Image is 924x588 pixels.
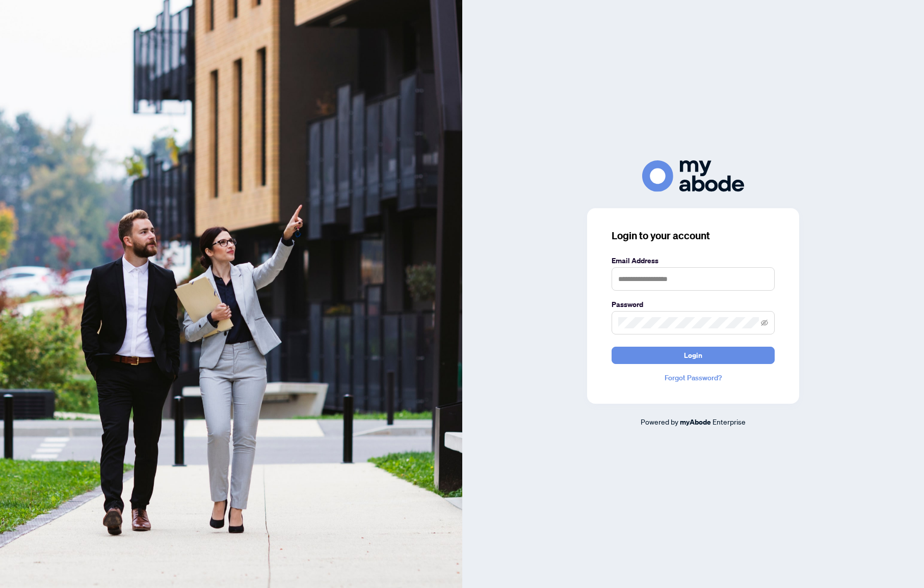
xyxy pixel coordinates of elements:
[761,319,768,326] span: eye-invisible
[684,347,702,363] span: Login
[642,160,744,191] img: ma-logo
[612,255,775,266] label: Email Address
[641,417,678,426] span: Powered by
[612,347,775,364] button: Login
[612,299,775,310] label: Password
[612,372,775,383] a: Forgot Password?
[612,229,775,243] h3: Login to your account
[680,416,711,428] a: myAbode
[712,417,746,426] span: Enterprise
